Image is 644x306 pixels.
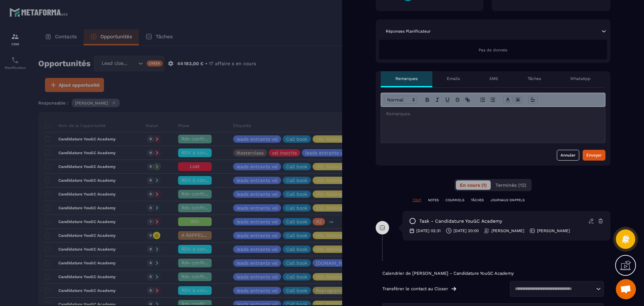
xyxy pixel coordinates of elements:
[428,198,439,203] p: NOTES
[490,198,525,203] p: JOURNAUX D'APPELS
[453,228,479,233] p: [DATE] 20:00
[445,198,464,203] p: COURRIELS
[413,198,421,203] p: TOUT
[471,198,484,203] p: TÂCHES
[570,76,591,81] p: WhatsApp
[616,279,636,299] div: Ouvrir le chat
[382,286,448,292] p: Transférer le contact au Closer
[489,76,498,81] p: SMS
[491,228,524,233] p: [PERSON_NAME]
[557,150,579,161] button: Annuler
[583,150,605,161] button: Envoyer
[386,29,431,34] p: Réponses Planificateur
[416,228,441,233] p: [DATE] 02:31
[395,76,418,81] p: Remarques
[382,271,604,276] p: Calendrier de [PERSON_NAME] - Candidature YouGC Academy
[513,286,594,292] input: Search for option
[495,182,526,188] span: Terminés (12)
[586,152,602,159] div: Envoyer
[460,182,487,188] span: En cours (1)
[528,76,541,81] p: Tâches
[537,228,570,233] p: [PERSON_NAME]
[491,180,530,190] button: Terminés (12)
[479,48,507,52] span: Pas de donnée
[419,218,502,224] p: task - Candidature YouGC Academy
[456,180,491,190] button: En cours (1)
[510,281,604,297] div: Search for option
[447,76,460,81] p: Emails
